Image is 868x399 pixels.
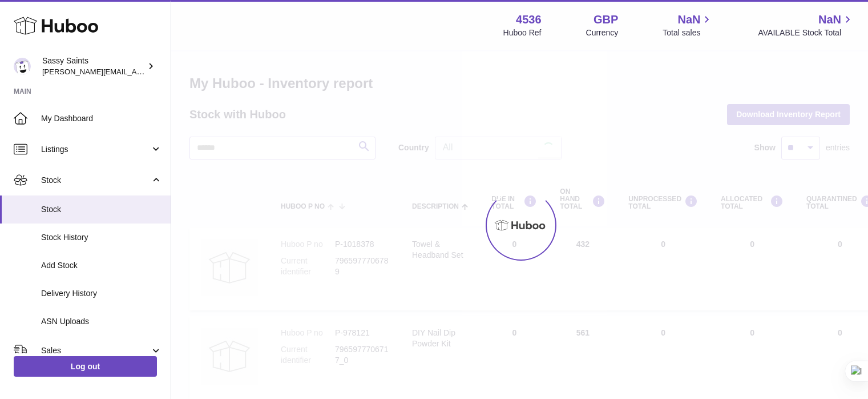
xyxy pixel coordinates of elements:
[818,12,841,27] span: NaN
[41,345,150,356] span: Sales
[503,27,542,38] div: Huboo Ref
[41,260,162,271] span: Add Stock
[516,12,542,27] strong: 4536
[42,55,145,77] div: Sassy Saints
[758,12,854,38] a: NaN AVAILABLE Stock Total
[758,27,854,38] span: AVAILABLE Stock Total
[41,175,150,186] span: Stock
[41,204,162,215] span: Stock
[663,12,713,38] a: NaN Total sales
[663,27,713,38] span: Total sales
[41,288,162,299] span: Delivery History
[41,144,150,155] span: Listings
[594,12,618,27] strong: GBP
[14,58,31,75] img: ramey@sassysaints.com
[586,27,619,38] div: Currency
[41,232,162,243] span: Stock History
[677,12,700,27] span: NaN
[41,113,162,124] span: My Dashboard
[42,67,229,76] span: [PERSON_NAME][EMAIL_ADDRESS][DOMAIN_NAME]
[14,356,157,377] a: Log out
[41,316,162,327] span: ASN Uploads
